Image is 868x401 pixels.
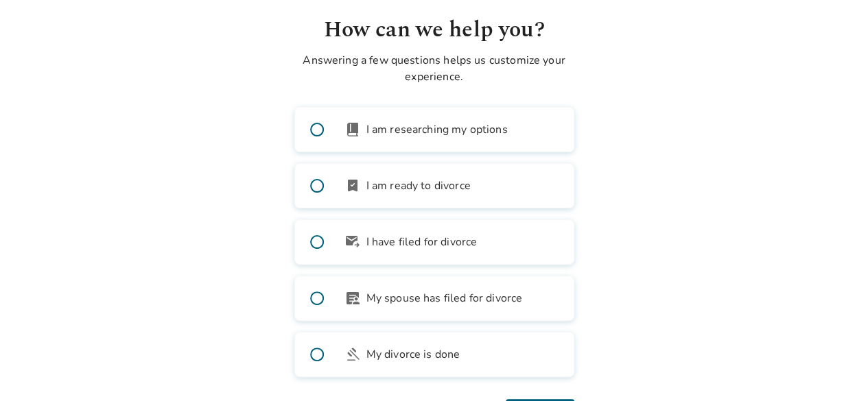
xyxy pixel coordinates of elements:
span: I have filed for divorce [366,234,478,250]
span: My divorce is done [366,346,460,363]
span: My spouse has filed for divorce [366,290,523,306]
span: I am researching my options [366,121,508,138]
p: Answering a few questions helps us customize your experience. [294,52,574,85]
h1: How can we help you? [294,14,574,47]
span: book_2 [344,121,361,138]
span: bookmark_check [344,178,361,194]
span: gavel [344,346,361,363]
span: I am ready to divorce [366,178,471,194]
iframe: Chat Widget [799,335,868,401]
span: article_person [344,290,361,306]
span: outgoing_mail [344,234,361,250]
